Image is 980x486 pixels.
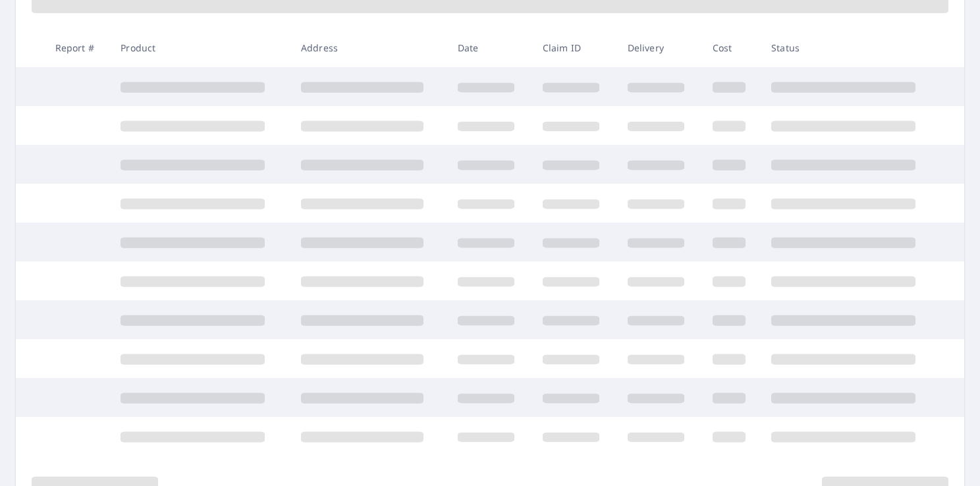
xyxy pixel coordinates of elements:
[290,28,447,67] th: Address
[761,28,941,67] th: Status
[702,28,761,67] th: Cost
[447,28,532,67] th: Date
[617,28,702,67] th: Delivery
[110,28,290,67] th: Product
[532,28,617,67] th: Claim ID
[45,28,111,67] th: Report #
